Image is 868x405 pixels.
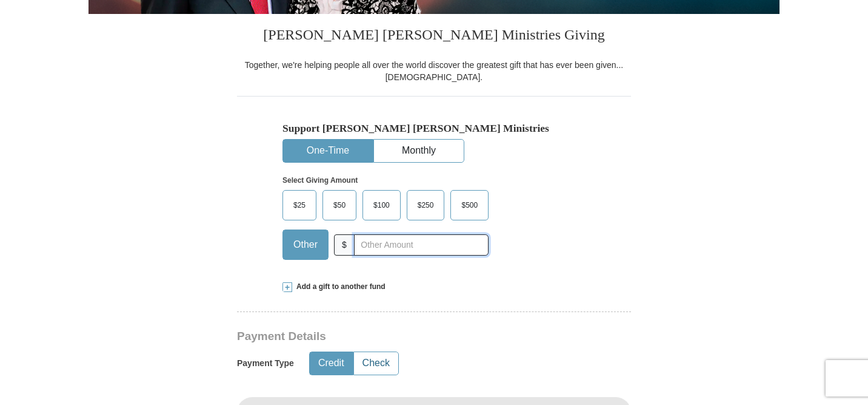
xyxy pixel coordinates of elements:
[455,196,484,214] span: $500
[334,234,355,256] span: $
[287,236,324,254] span: Other
[412,196,440,214] span: $250
[237,358,294,369] h5: Payment Type
[237,330,546,344] h3: Payment Details
[310,352,353,375] button: Credit
[292,282,386,292] span: Add a gift to another fund
[354,234,489,256] input: Other Amount
[237,14,631,59] h3: [PERSON_NAME] [PERSON_NAME] Ministries Giving
[282,176,358,185] strong: Select Giving Amount
[367,196,396,214] span: $100
[287,196,312,214] span: $25
[327,196,352,214] span: $50
[283,140,373,162] button: One-Time
[282,122,586,135] h5: Support [PERSON_NAME] [PERSON_NAME] Ministries
[374,140,464,162] button: Monthly
[354,352,398,375] button: Check
[237,59,631,83] div: Together, we're helping people all over the world discover the greatest gift that has ever been g...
